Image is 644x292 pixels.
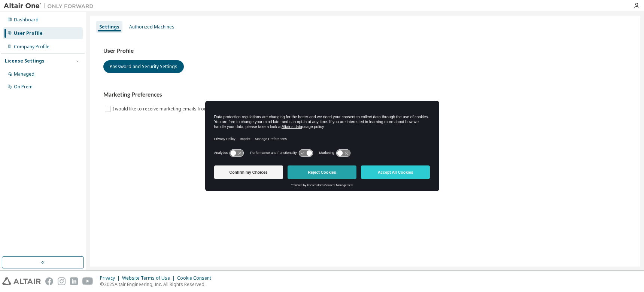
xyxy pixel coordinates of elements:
div: Settings [99,24,119,30]
div: Privacy [100,275,122,281]
label: I would like to receive marketing emails from Altair [112,104,222,113]
img: Altair One [4,2,97,10]
p: © 2025 Altair Engineering, Inc. All Rights Reserved. [100,281,216,288]
div: Managed [14,71,34,77]
img: altair_logo.svg [2,277,41,285]
div: Website Terms of Use [122,275,177,281]
div: License Settings [5,58,45,64]
div: On Prem [14,84,33,90]
div: Dashboard [14,17,39,23]
div: Company Profile [14,44,49,50]
h3: User Profile [103,47,627,55]
div: Cookie Consent [177,275,216,281]
div: User Profile [14,30,43,36]
img: instagram.svg [58,277,66,285]
img: facebook.svg [45,277,53,285]
button: Password and Security Settings [103,60,184,73]
div: Authorized Machines [129,24,174,30]
img: youtube.svg [82,277,93,285]
h3: Marketing Preferences [103,91,627,98]
img: linkedin.svg [70,277,78,285]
